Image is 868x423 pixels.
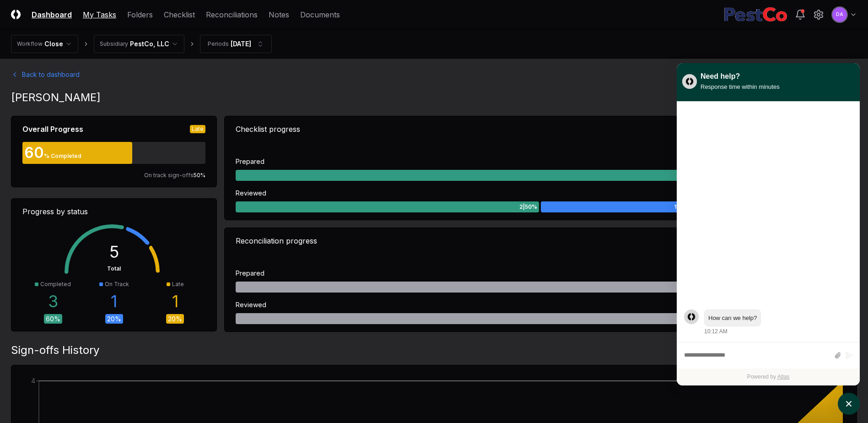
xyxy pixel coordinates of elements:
span: 1 | 25 % [674,203,690,211]
img: PestCo logo [724,7,787,22]
div: [DATE] [231,39,251,49]
div: Response time within minutes [701,82,780,92]
div: 60 [22,146,44,160]
div: Periods [208,40,229,48]
button: DA [831,6,848,23]
tspan: 4 [31,377,35,385]
div: % Completed [44,152,81,160]
img: yblje5SQxOoZuw2TcITt_icon.png [682,74,697,89]
span: DA [836,11,843,18]
div: Completed [40,280,71,288]
div: Progress by status [22,206,205,217]
span: On track sign-offs [144,172,194,179]
div: Need help? [701,71,780,82]
img: Logo [11,10,21,19]
div: Overall Progress [22,124,83,135]
div: Prepared [236,268,264,278]
div: atlas-message-bubble [704,309,761,327]
div: atlas-message-author-avatar [684,309,699,324]
button: atlas-launcher [838,393,860,415]
button: Periods[DATE] [200,35,272,53]
a: Folders [127,9,153,20]
div: 20 % [166,314,184,324]
div: atlas-window [677,63,860,385]
div: 60 % [44,314,62,324]
div: Late [172,280,184,288]
div: Reviewed [236,300,266,309]
a: Notes [269,9,289,20]
span: 2 | 50 % [519,203,537,211]
a: Atlas [777,374,790,380]
div: atlas-ticket [677,102,860,385]
a: Checklist progressCompletedOn TrackLatePrepared1 Item1|100%Reviewed4 Items2|50%1|25%1|25% [224,116,857,220]
div: Prepared [236,157,264,166]
a: Dashboard [32,9,72,20]
div: Late [190,125,205,133]
div: Sign-offs History [11,343,857,358]
button: Attach files by clicking or dropping files here [834,352,841,359]
div: atlas-composer [684,347,852,364]
a: My Tasks [83,9,116,20]
a: Reconciliations [206,9,258,20]
div: Reviewed [236,188,266,198]
div: 1 [172,292,178,310]
div: Tuesday, September 2, 10:12 AM [704,309,852,336]
div: atlas-message-text [708,314,757,323]
a: Back to dashboard [11,70,857,79]
div: Subsidiary [100,40,128,48]
div: 3 [48,292,58,310]
a: Reconciliation progressCompletedOn TrackLatePrepared0 ItemsReviewed0 ItemsTied-out0%0 /0 [224,228,857,332]
div: 10:12 AM [704,327,728,336]
span: 50 % [194,172,205,179]
div: Powered by [677,369,860,385]
a: Checklist [164,9,195,20]
div: Workflow [17,40,43,48]
a: Documents [300,9,340,20]
nav: breadcrumb [11,35,272,53]
div: [PERSON_NAME] [11,90,857,105]
div: Reconciliation progress [236,235,317,246]
div: atlas-message [684,309,852,336]
div: Checklist progress [236,124,300,135]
